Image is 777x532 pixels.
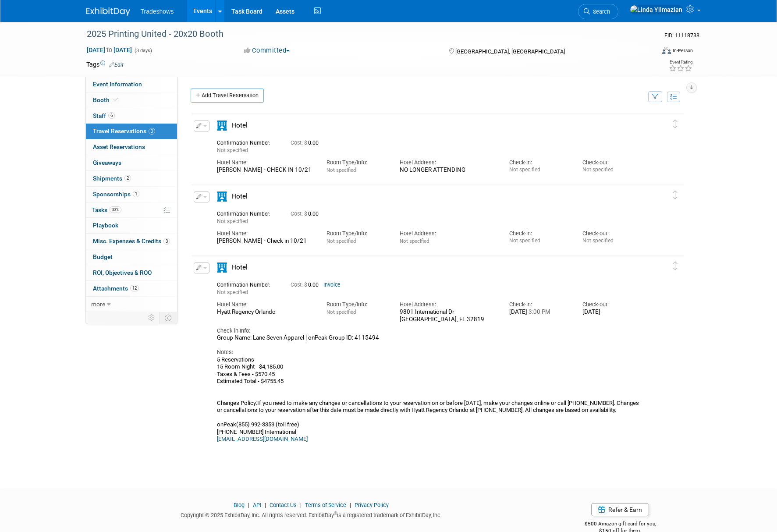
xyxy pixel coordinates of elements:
div: Group Name: Lane Seven Apparel | onPeak Group ID: 4115494 [217,334,643,342]
div: 5 Reservations 15 Room Night - $4,185.00 Taxes & Fees - $570.45 Estimated Total - $4755.45 Change... [217,356,643,443]
div: Room Type/Info: [326,301,387,309]
td: Personalize Event Tab Strip [144,312,160,323]
div: Not specified [582,167,642,173]
div: Check-in: [509,301,569,309]
span: more [91,301,105,308]
img: Format-Inperson.png [662,47,671,54]
i: Hotel [217,192,227,202]
div: Check-in Info: [217,327,643,335]
a: Staff6 [86,108,177,124]
a: ROI, Objectives & ROO [86,265,177,280]
div: In-Person [672,47,693,54]
a: Playbook [86,218,177,233]
span: Misc. Expenses & Credits [93,238,170,245]
span: 3:00 PM [527,309,550,315]
div: Event Format [603,46,693,59]
span: 6 [108,112,115,119]
span: 33% [110,206,121,213]
span: 3 [149,128,155,135]
span: 2 [124,175,131,181]
sup: ® [334,511,337,516]
span: Cost: $ [291,282,308,288]
div: Not specified [509,238,569,244]
a: Asset Reservations [86,139,177,155]
div: Check-out: [582,159,642,167]
a: Contact Us [270,502,297,508]
a: Booth [86,92,177,108]
a: Event Information [86,77,177,92]
span: Hotel [231,192,248,200]
a: Budget [86,249,177,265]
a: Travel Reservations3 [86,124,177,139]
span: Booth [93,96,120,103]
span: Not specified [217,218,248,224]
a: Invoice [323,282,341,288]
img: ExhibitDay [86,7,130,16]
span: Playbook [93,222,118,229]
div: [PERSON_NAME] - CHECK IN 10/21 [217,167,313,174]
span: Giveaways [93,159,121,166]
span: Asset Reservations [93,143,145,150]
a: [EMAIL_ADDRESS][DOMAIN_NAME] [217,436,308,442]
img: Linda Yilmazian [630,5,683,14]
a: Add Travel Reservation [191,89,264,103]
div: Hotel Name: [217,301,313,309]
span: | [263,502,268,508]
span: Cost: $ [291,211,308,217]
span: to [105,46,114,53]
div: Event Rating [669,60,692,64]
div: Check-in: [509,159,569,167]
span: | [246,502,252,508]
span: Tasks [92,206,121,213]
div: [DATE] [582,309,642,316]
a: Blog [234,502,245,508]
a: Sponsorships1 [86,187,177,202]
span: Staff [93,112,115,119]
div: 2025 Printing United - 20x20 Booth [84,26,642,42]
div: 9801 International Dr [GEOGRAPHIC_DATA], FL 32819 [400,309,496,323]
span: Not specified [217,147,248,153]
div: Check-in: [509,230,569,238]
a: more [86,297,177,312]
span: 12 [130,285,139,291]
div: Not specified [509,167,569,173]
div: Copyright © 2025 ExhibitDay, Inc. All rights reserved. ExhibitDay is a registered trademark of Ex... [86,509,537,519]
div: Room Type/Info: [326,230,387,238]
i: Hotel [217,121,227,131]
span: Travel Reservations [93,128,155,135]
div: Notes: [217,348,643,356]
span: Budget [93,253,113,260]
span: 0.00 [291,282,322,288]
div: Confirmation Number: [217,137,277,146]
i: Booth reservation complete [114,97,118,102]
div: Hotel Address: [400,301,496,309]
div: Hotel Name: [217,230,313,238]
a: Terms of Service [305,502,346,508]
a: Edit [109,62,124,68]
a: Giveaways [86,155,177,170]
i: Click and drag to move item [673,262,678,270]
span: ROI, Objectives & ROO [93,269,152,276]
span: Search [590,8,610,15]
span: Cost: $ [291,140,308,146]
a: Refer & Earn [591,503,649,516]
span: Hotel [231,263,248,271]
button: Committed [241,46,293,55]
div: Hotel Address: [400,230,496,238]
span: Event ID: 11118738 [664,32,699,39]
a: Misc. Expenses & Credits3 [86,234,177,249]
span: Event Information [93,81,142,88]
a: API [253,502,261,508]
td: Toggle Event Tabs [159,312,177,323]
div: Not specified [582,238,642,244]
span: Not specified [326,167,356,173]
td: Tags [86,60,124,69]
div: Check-out: [582,230,642,238]
span: (3 days) [134,48,152,53]
span: 1 [133,191,139,197]
div: Hotel Address: [400,159,496,167]
span: [DATE] [DATE] [86,46,132,54]
span: 3 [163,238,170,245]
a: Privacy Policy [355,502,389,508]
div: Room Type/Info: [326,159,387,167]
